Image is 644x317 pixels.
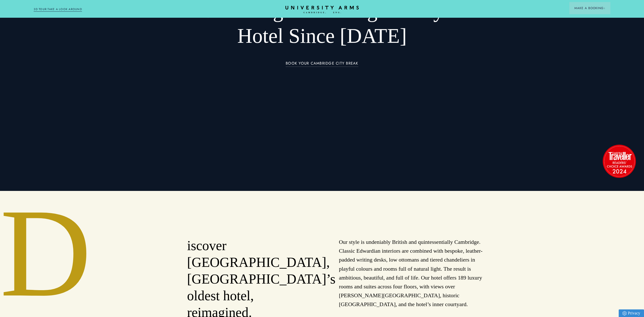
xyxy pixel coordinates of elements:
img: Privacy [622,311,627,315]
p: Our style is undeniably British and quintessentially Cambridge. Classic Edwardian interiors are c... [339,237,491,309]
span: Make a Booking [574,6,605,10]
a: BOOK YOUR CAMBRIDGE CITY BREAK [286,61,358,67]
img: Arrow icon [604,7,605,9]
img: image-2524eff8f0c5d55edbf694693304c4387916dea5-1501x1501-png [600,142,638,180]
a: Home [285,6,359,14]
a: 3D TOUR:TAKE A LOOK AROUND [34,7,82,12]
button: Make a BookingArrow icon [569,2,610,14]
a: Privacy [619,309,644,317]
